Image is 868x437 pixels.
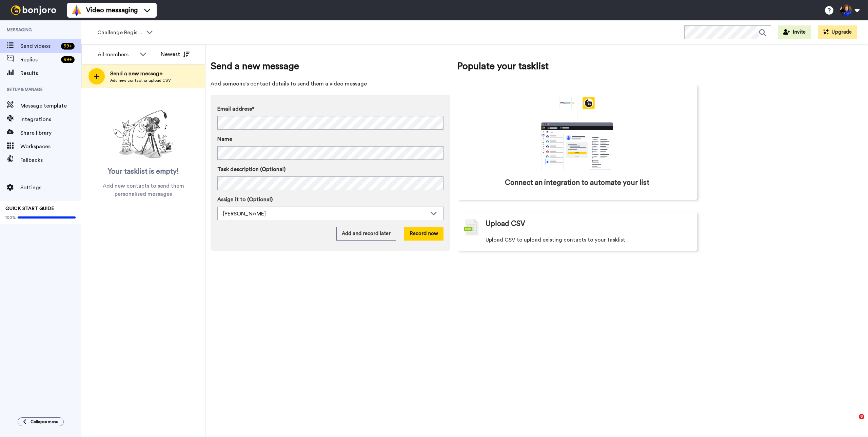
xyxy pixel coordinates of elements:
span: Results [20,69,81,77]
div: 99 + [61,43,75,50]
img: csv-grey.png [464,219,479,236]
span: Share library [20,129,81,137]
span: Replies [20,56,58,64]
span: 8 [859,414,864,419]
button: Invite [778,25,811,39]
span: Workspaces [20,142,81,151]
button: Newest [156,47,195,61]
span: Send videos [20,42,58,50]
img: ready-set-action.png [110,107,177,161]
label: Email address* [217,105,443,113]
span: Your tasklist is empty! [108,167,179,177]
button: Collapse menu [18,417,64,426]
span: QUICK START GUIDE [5,206,54,211]
span: Integrations [20,115,81,123]
span: Settings [20,184,81,192]
iframe: Intercom live chat [845,414,861,430]
img: vm-color.svg [71,5,82,16]
div: [PERSON_NAME] [223,210,427,218]
button: Add and record later [336,227,396,241]
span: Add someone's contact details to send them a video message [211,80,450,88]
div: 99 + [61,56,75,63]
div: All members [98,51,136,59]
div: animation [526,97,628,171]
span: Connect an integration to automate your list [505,178,649,188]
button: Record now [404,227,443,241]
span: Name [217,135,232,143]
span: Send a new message [211,59,450,73]
span: Collapse menu [31,419,58,424]
span: Fallbacks [20,156,81,164]
span: Send a new message [110,70,171,78]
span: Video messaging [86,5,138,15]
span: 100% [5,215,16,220]
span: Populate your tasklist [457,59,697,73]
span: Challenge Registrants [97,28,143,37]
label: Assign it to (Optional) [217,195,443,204]
span: Upload CSV [486,219,525,229]
span: Add new contact or upload CSV [110,78,171,83]
span: Upload CSV to upload existing contacts to your tasklist [486,236,625,244]
span: Add new contacts to send them personalised messages [92,182,195,198]
img: bj-logo-header-white.svg [8,5,59,15]
span: Message template [20,102,81,110]
button: Upgrade [818,25,857,39]
label: Task description (Optional) [217,165,443,173]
